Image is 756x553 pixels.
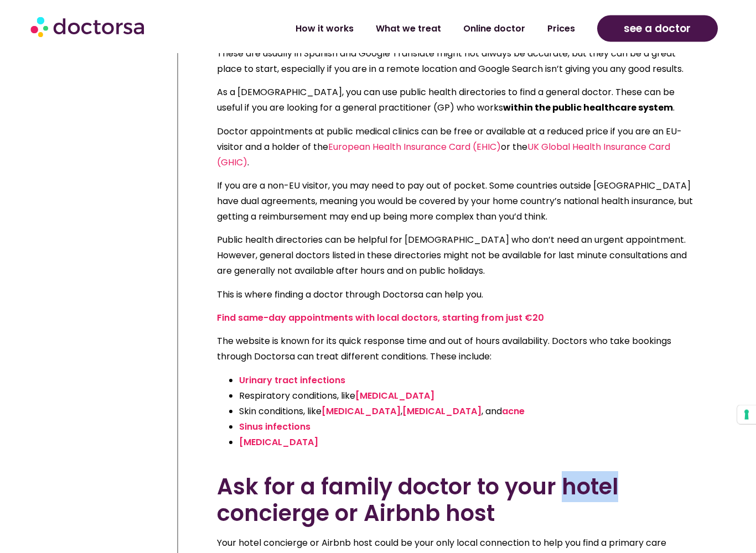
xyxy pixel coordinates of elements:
li: Respiratory conditions, like [239,389,700,404]
a: Find same-day appointments with local doctors, starting from just €20 [217,312,544,325]
p: Doctor appointments at public medical clinics can be free or available at a reduced price if you ... [217,124,700,171]
span: within the public healthcare system [503,102,673,114]
p: If you are a non-EU visitor, you may need to pay out of pocket. Some countries outside [GEOGRAPHI... [217,179,700,225]
a: How it works [284,16,365,41]
a: Online doctor [452,16,536,41]
a: [MEDICAL_DATA] [239,436,318,449]
span: see a doctor [624,20,691,38]
a: [MEDICAL_DATA] [322,405,401,418]
a: acne [502,405,525,418]
a: UK Global Health Insurance Card (GHIC) [217,141,670,169]
a: [MEDICAL_DATA] [355,390,434,403]
a: European Health Insurance Card (EHIC) [328,141,501,154]
a: Urinary tract infections [239,374,345,387]
a: Prices [536,16,586,41]
h2: Ask for a family doctor to your hotel concierge or Airbnb host [217,474,700,527]
a: see a doctor [597,15,718,42]
p: Public health directories can be helpful for [DEMOGRAPHIC_DATA] who don’t need an urgent appointm... [217,233,700,279]
a: What we treat [365,16,452,41]
p: This is where finding a doctor through Doctorsa can help you. [217,288,700,303]
button: Your consent preferences for tracking technologies [737,405,756,424]
a: [MEDICAL_DATA] [402,405,481,418]
p: As a [DEMOGRAPHIC_DATA], you can use public health directories to find a general doctor. These ca... [217,85,700,116]
span: These are usually in Spanish and Google Translate might not always be accurate, but they can be a... [217,48,683,76]
nav: Menu [201,16,586,41]
p: The website is known for its quick response time and out of hours availability. Doctors who take ... [217,334,700,365]
li: Skin conditions, like , , and [239,404,700,420]
a: Sinus infections [239,421,310,434]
